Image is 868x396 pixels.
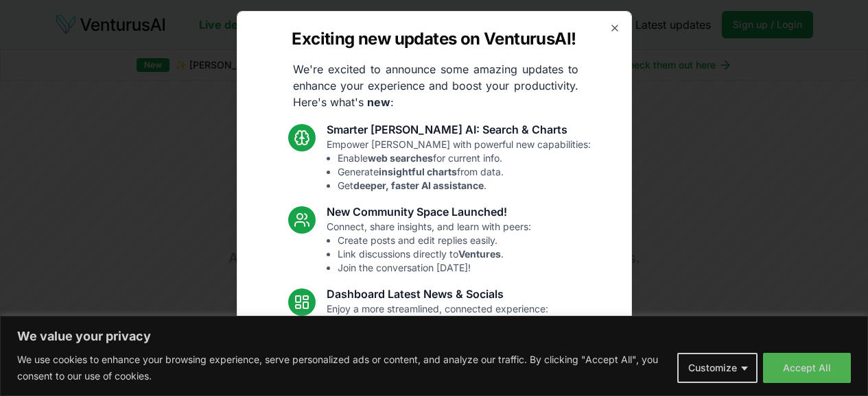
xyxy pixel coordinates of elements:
[327,368,550,384] h3: Fixes and UI Polish
[292,28,576,50] h2: Exciting new updates on VenturusAI!
[338,234,531,247] li: Create posts and edit replies easily.
[327,286,548,302] h3: Dashboard Latest News & Socials
[327,220,531,275] p: Connect, share insights, and learn with peers:
[353,180,484,191] strong: deeper, faster AI assistance
[327,121,591,138] h3: Smarter [PERSON_NAME] AI: Search & Charts
[338,343,548,357] li: See topics.
[338,179,591,193] li: Get .
[338,261,531,275] li: Join the conversation [DATE]!
[338,316,548,330] li: Standardized analysis .
[338,247,531,261] li: Link discussions directly to .
[327,138,591,193] p: Empower [PERSON_NAME] with powerful new capabilities:
[338,330,548,343] li: Access articles.
[338,165,591,179] li: Generate from data.
[437,317,502,328] strong: introductions
[368,152,433,164] strong: web searches
[371,330,466,342] strong: latest industry news
[282,61,589,110] p: We're excited to announce some amazing updates to enhance your experience and boost your producti...
[458,248,501,260] strong: Ventures
[338,151,591,165] li: Enable for current info.
[327,302,548,357] p: Enjoy a more streamlined, connected experience:
[379,166,457,177] strong: insightful charts
[367,95,390,109] strong: new
[327,203,531,220] h3: New Community Space Launched!
[355,344,466,356] strong: trending relevant social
